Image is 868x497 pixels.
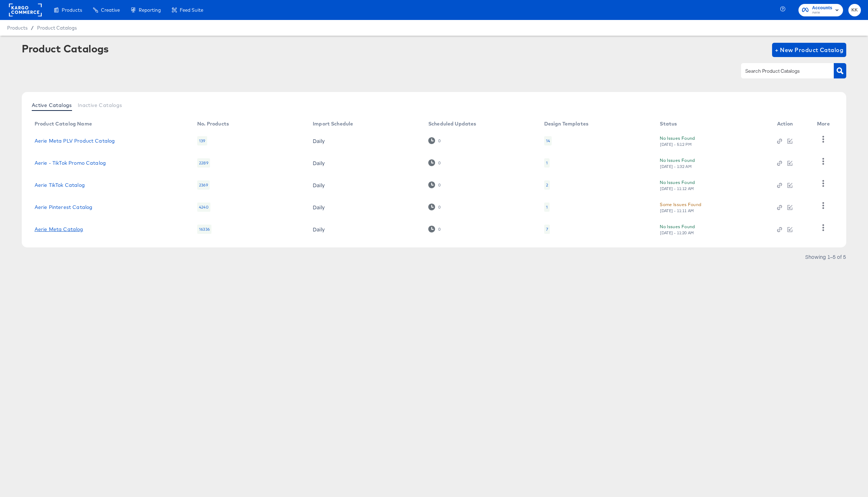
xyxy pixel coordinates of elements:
[78,102,122,108] span: Inactive Catalogs
[313,121,353,127] div: Import Schedule
[139,7,161,13] span: Reporting
[27,25,37,31] span: /
[35,204,92,210] a: Aerie Pinterest Catalog
[438,183,441,188] div: 0
[811,118,838,130] th: More
[35,226,83,232] a: Aerie Meta Catalog
[805,254,846,259] div: Showing 1–5 of 5
[35,138,115,144] a: Aerie Meta PLV Product Catalog
[544,158,550,168] div: 1
[544,203,550,212] div: 1
[771,118,812,130] th: Action
[197,225,211,234] div: 16336
[197,121,229,127] div: No. Products
[7,25,27,31] span: Products
[660,201,701,213] button: Some Issues Found[DATE] - 11:11 AM
[197,158,210,168] div: 2289
[546,204,548,210] div: 1
[660,208,694,213] div: [DATE] - 11:11 AM
[546,226,548,232] div: 7
[35,160,106,166] a: Aerie - TikTok Promo Catalog
[428,159,441,166] div: 0
[428,137,441,144] div: 0
[22,43,109,54] div: Product Catalogs
[197,203,210,212] div: 4240
[798,4,843,16] button: AccountsAerie
[438,205,441,210] div: 0
[307,130,423,152] td: Daily
[197,180,210,190] div: 2369
[851,6,858,14] span: KK
[654,118,771,130] th: Status
[775,45,844,55] span: + New Product Catalog
[428,181,441,188] div: 0
[544,225,550,234] div: 7
[307,152,423,174] td: Daily
[544,121,588,127] div: Design Templates
[101,7,120,13] span: Creative
[428,226,441,232] div: 0
[546,182,548,188] div: 2
[772,43,847,57] button: + New Product Catalog
[37,25,77,31] a: Product Catalogs
[307,196,423,218] td: Daily
[35,182,85,188] a: Aerie TikTok Catalog
[62,7,82,13] span: Products
[180,7,203,13] span: Feed Suite
[544,180,550,190] div: 2
[438,160,441,165] div: 0
[812,4,832,12] span: Accounts
[848,4,861,16] button: KK
[544,136,552,145] div: 14
[812,10,832,16] span: Aerie
[428,121,476,127] div: Scheduled Updates
[744,67,820,75] input: Search Product Catalogs
[307,218,423,240] td: Daily
[428,204,441,210] div: 0
[32,102,72,108] span: Active Catalogs
[660,201,701,208] div: Some Issues Found
[546,138,550,144] div: 14
[197,136,207,145] div: 139
[438,227,441,232] div: 0
[35,121,92,127] div: Product Catalog Name
[546,160,548,166] div: 1
[438,138,441,143] div: 0
[307,174,423,196] td: Daily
